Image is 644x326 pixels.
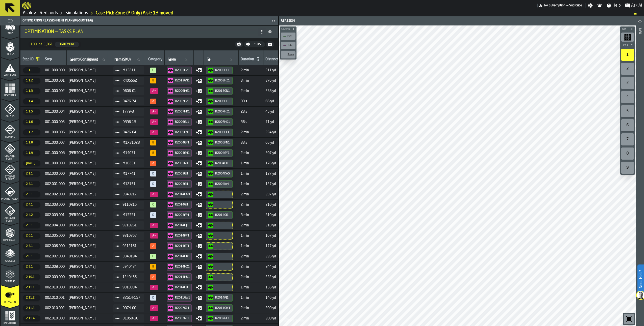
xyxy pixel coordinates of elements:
div: Take [287,44,294,47]
span: Compliance [1,239,19,242]
div: R2006EL1 [175,120,190,124]
div: R2014FP1 [175,234,190,238]
button: button- [235,41,243,47]
span: 2.1.1 [23,171,40,177]
button: button- [206,284,233,291]
span: 2.10.1 [23,274,40,280]
div: Optimisation Reassignment plan (Re-Slotting) [21,19,270,22]
span: Routing [1,136,19,138]
div: R2007HD1 [215,120,230,124]
div: button-toolbar-undefined [280,50,296,60]
a: logo-header [22,1,31,10]
div: 8 [621,147,634,160]
button: button-R2006HE1 [206,98,233,105]
div: button-toolbar-undefined [620,161,635,175]
span: 2 min [241,68,261,72]
div: button-toolbar-undefined [620,118,635,132]
div: Move Type: Put in [196,109,202,115]
label: button-toggle-Ask AI [623,3,644,9]
span: 71 yd [265,120,286,124]
span: [PERSON_NAME] [69,120,109,124]
span: 2.5.1 [23,222,40,228]
div: 1 [621,49,634,61]
span: 23 s [241,110,261,114]
div: Move Type: Put in [196,212,202,218]
div: R2003HZ1 [215,79,230,82]
button: button- [620,26,635,32]
div: R2007GE1 [175,306,190,310]
div: button-toolbar-undefined [620,132,635,146]
button: button- [206,191,233,198]
span: [PERSON_NAME] [69,79,109,83]
div: button-toolbar-undefined [280,32,296,41]
div: R2013GN1 [215,89,230,93]
span: 1.1.1 [23,67,40,73]
button: button-R2003HZ1 [167,67,192,74]
div: Move Type: Put in [196,233,202,239]
div: R2004KA5 [215,172,230,175]
div: Tasks [250,43,263,46]
span: 2.11.3 [23,305,40,311]
button: button- [206,263,233,271]
li: menu Optimise [1,264,19,285]
div: R2006EL1 [215,131,230,134]
button: button-R2004JA4 [206,180,233,188]
button: button- [280,26,296,32]
div: R2003FP1 [175,213,190,217]
div: R2011GW1 [215,306,230,310]
div: R2004EH1 [215,162,230,165]
div: Move Type: Put in [196,150,202,156]
div: 001 . 000 . 004 [45,110,65,114]
button: button-R2014FJ1 [167,284,192,291]
div: R2007GE1 [215,317,230,320]
span: 1,061 [44,42,53,46]
button: button-R2007GE1 [167,304,192,312]
button: button-R2014HW1 [167,191,192,198]
a: link-to-/wh/i/5ada57a6-213f-41bf-87e1-f77a1f45be79 [65,10,88,16]
span: 211 yd [265,68,286,72]
div: button-toolbar-undefined [620,76,635,90]
button: button-Tasks [244,41,265,47]
div: R2007HD1 [175,110,190,113]
span: of [39,42,42,46]
span: [PERSON_NAME] [69,130,109,134]
svg: Reset zoom and position [625,315,633,323]
button: button-R2004EH1 [167,149,192,157]
button: button-R2007HZ1 [167,98,192,105]
div: button-toolbar-undefined [280,41,296,50]
li: menu Allocate Policy [1,202,19,223]
div: R2004EY1 [175,141,190,144]
span: 100 [31,42,37,46]
span: 2.9.1 [23,264,40,270]
button: button-R2004KA5 [206,170,233,177]
span: 88% [150,78,156,83]
span: 3 min [241,79,261,83]
button: button-R2007GE1 [206,315,233,322]
div: button-toolbar-undefined [620,48,635,62]
div: R2004EY1 [215,151,230,155]
li: menu Implement [1,306,19,326]
button: button- [206,242,233,250]
div: Move Type: Put in [196,274,202,280]
div: R2004EH1 [175,151,190,155]
span: 45 yd [265,110,286,114]
button: button-R2014HU1 [167,273,192,281]
input: label [69,56,109,63]
span: 2.2.1 [23,181,40,187]
div: R2007HZ1 [215,110,230,113]
span: [PERSON_NAME] [69,110,109,114]
button: button-R2013GN1 [167,77,192,84]
button: button-R2006EL1 [167,118,192,126]
span: — [566,4,568,7]
span: label [114,57,131,62]
label: button-toggle-Help [604,3,623,9]
button: button-R2004EY1 [206,149,233,157]
div: 4 [621,91,634,103]
div: Step ID [22,57,34,62]
span: 2 min [241,89,261,93]
span: 36 s [241,120,261,124]
div: R2005FN1 [215,141,230,144]
div: Move Type: Put in [196,284,202,290]
div: Move Type: Put in [196,140,202,146]
button: button- [206,222,233,229]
